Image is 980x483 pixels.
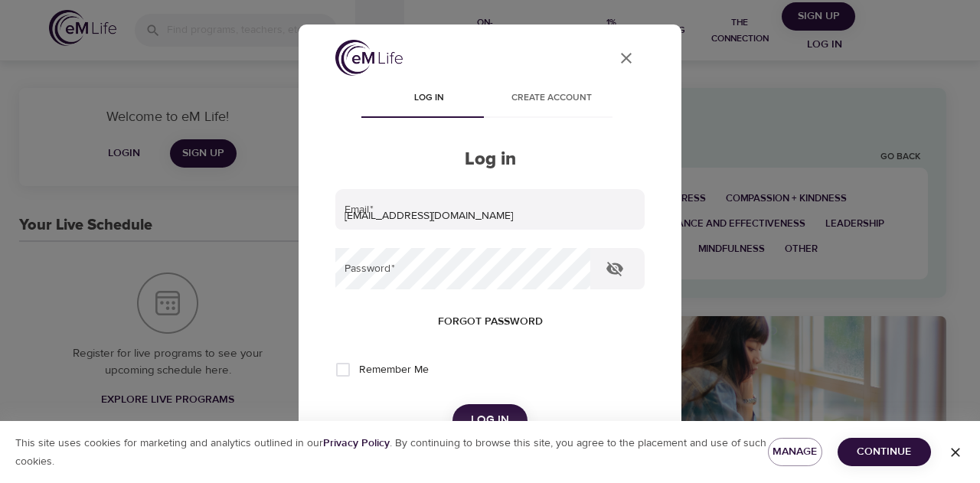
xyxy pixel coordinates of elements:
[780,442,810,462] span: Manage
[850,442,919,462] span: Continue
[359,362,429,378] span: Remember Me
[499,90,603,106] span: Create account
[438,312,543,331] span: Forgot password
[335,148,645,171] h2: Log in
[608,40,645,77] button: close
[335,81,645,118] div: disabled tabs example
[377,90,481,106] span: Log in
[323,436,390,450] b: Privacy Policy
[335,40,403,76] img: logo
[452,404,528,436] button: Log in
[471,410,509,430] span: Log in
[432,308,549,336] button: Forgot password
